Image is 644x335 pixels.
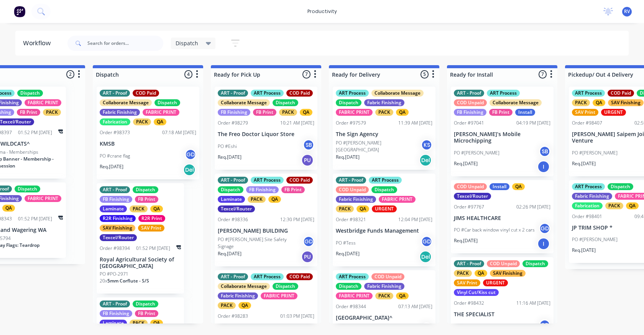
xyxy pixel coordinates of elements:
div: SAV Print [572,109,598,116]
div: FABRIC PRINT [25,99,61,106]
div: Workflow [23,39,54,48]
div: R2R Finishing [100,215,136,222]
p: Westbridge Funds Management [336,228,432,234]
div: 01:52 PM [DATE] [18,215,52,222]
input: Search for orders... [87,36,163,51]
div: ART - ProofCOD PaidCollaborate MessageDispatchFabric FinishingFABRIC PRINTFabricationPACKQAOrder ... [97,87,199,179]
div: FB Finishing [218,109,250,116]
p: The Sign Agency [336,131,432,138]
p: Req. [DATE] [454,237,478,244]
div: 12:30 PM [DATE] [280,216,314,223]
div: QA [396,109,409,116]
div: 11:16 AM [DATE] [516,300,550,307]
div: 07:13 AM [DATE] [398,303,432,310]
div: Dispatch [273,283,298,290]
div: Dispatch [17,90,43,97]
div: ART - Proof [100,301,130,307]
div: QA [2,205,15,212]
div: Fabric Finishing [364,283,404,290]
div: Texcel/Router [100,234,137,241]
p: PO #[PERSON_NAME] [454,149,499,156]
p: THE SPECIALIST [454,311,550,318]
div: Collaborate Message [218,283,270,290]
div: COD Paid [286,90,313,97]
div: GD [539,319,550,331]
div: ART - ProofART ProcessCOD PaidDispatchFB FinishingFB PrintLaminatePACKQATexcel/RouterOrder #98336... [215,174,317,266]
div: COD Paid [608,90,634,97]
div: Order #98373 [100,129,130,136]
p: PO #JH decal install [454,323,495,330]
div: PACK [454,270,472,277]
div: ART Process [251,177,284,184]
div: Laminate [100,205,127,212]
div: Collaborate Message [490,99,542,106]
div: Collaborate Message [218,99,270,106]
div: KS [421,139,432,151]
div: FB Print [135,310,158,317]
div: Texcel/Router [454,193,491,200]
div: GD [539,223,550,234]
div: QA [475,270,487,277]
div: ART Process [251,90,284,97]
div: Order #97041 [454,120,484,126]
div: ART Process [336,90,369,97]
div: Order #98344 [336,303,366,310]
div: QA [593,99,605,106]
div: QA [512,183,525,190]
div: ART - ProofART ProcessCOD UnpaidDispatchFabric FinishingFABRIC PRINTPACKQAURGENTOrder #9832112:04... [333,174,435,266]
div: 04:19 PM [DATE] [516,120,550,126]
div: PACK [605,202,623,209]
div: COD Paid [286,177,313,184]
p: PO #Eshi [218,143,237,150]
p: Req. [DATE] [454,160,478,167]
div: QA [396,292,409,299]
div: ART - Proof [100,90,130,97]
div: Dispatch [336,99,361,106]
div: COD Unpaid [454,99,487,106]
p: PO #PO-2971 [100,271,128,278]
div: FB Finishing [100,310,132,317]
p: PO #Car back window vinyl cut x 2 cars [454,227,535,233]
div: PACK [130,205,148,212]
div: Laminate [218,196,245,203]
div: Fabric Finishing [336,196,376,203]
p: PO #Tess [336,240,356,246]
span: RV [624,8,630,15]
div: Order #97767 [454,204,484,210]
p: Req. [DATE] [336,154,360,161]
div: 01:52 PM [DATE] [18,129,52,136]
div: FB Finishing [454,109,486,116]
div: COD Paid [133,90,159,97]
div: FABRIC PRINT [336,292,373,299]
p: PO #[PERSON_NAME][GEOGRAPHIC_DATA] [336,140,421,153]
div: PACK [218,302,236,309]
div: Order #97579 [336,120,366,126]
div: Order #98401 [572,213,602,220]
div: Collaborate Message [100,99,152,106]
div: ART ProcessCollaborate MessageDispatchFabric FinishingFABRIC PRINTPACKQAOrder #9757911:39 AM [DAT... [333,87,435,170]
div: Fabrication [572,202,603,209]
div: GD [421,322,432,334]
div: 12:04 PM [DATE] [398,216,432,223]
div: URGENT [483,279,508,286]
div: Laminate [100,320,127,327]
div: Fabrication [100,118,130,125]
div: Dispatch [608,183,633,190]
div: QA [626,202,639,209]
div: SAV Finishing [608,99,644,106]
div: PU [301,251,314,263]
div: ART - Proof [454,90,484,97]
p: [GEOGRAPHIC_DATA]^ [336,315,432,321]
p: PO #[PERSON_NAME] [572,236,618,243]
div: ART - Proof [218,177,248,184]
div: GD [303,236,314,247]
div: I [537,238,550,250]
div: QA [150,320,163,327]
div: QA [300,109,312,116]
div: QA [238,302,251,309]
div: PACK [572,99,590,106]
div: PACK [279,109,297,116]
div: ART Process [487,90,520,97]
div: Fabric Finishing [100,109,140,116]
div: PACK [375,109,393,116]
